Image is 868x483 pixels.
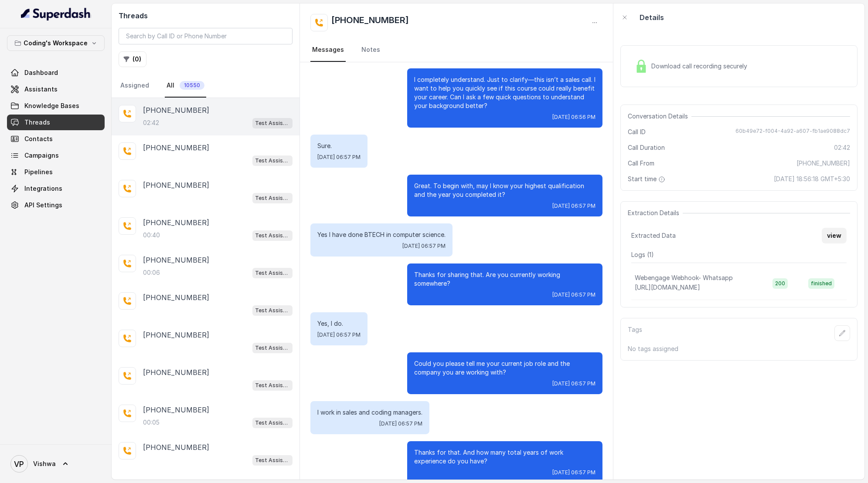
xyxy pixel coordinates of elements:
[628,159,654,168] span: Call From
[119,74,151,98] a: Assigned
[317,230,446,239] p: Yes I have done BTECH in computer science.
[628,325,642,341] p: Tags
[255,231,290,240] p: Test Assistant-3
[165,74,206,98] a: All10550
[402,243,446,250] span: [DATE] 06:57 PM
[7,115,105,130] a: Threads
[143,105,209,115] p: [PHONE_NUMBER]
[628,143,665,152] span: Call Duration
[24,101,79,110] span: Knowledge Bases
[360,38,382,62] a: Notes
[7,65,105,81] a: Dashboard
[331,14,409,31] h2: [PHONE_NUMBER]
[255,194,290,203] p: Test Assistant-3
[24,151,59,160] span: Campaigns
[631,231,676,240] span: Extracted Data
[143,118,159,127] p: 02:42
[808,278,834,289] span: finished
[24,135,53,143] span: Contacts
[119,74,293,98] nav: Tabs
[7,452,105,476] a: Vishwa
[7,148,105,163] a: Campaigns
[317,408,422,417] p: I work in sales and coding managers.
[773,278,788,289] span: 200
[143,142,209,153] p: [PHONE_NUMBER]
[317,154,361,161] span: [DATE] 06:57 PM
[24,68,58,77] span: Dashboard
[414,448,596,466] p: Thanks for that. And how many total years of work experience do you have?
[33,459,56,468] span: Vishwa
[7,81,105,97] a: Assistants
[255,456,290,465] p: Test Assistant-3
[255,344,290,352] p: Test Assistant-3
[651,62,751,71] span: Download call recording securely
[7,35,105,51] button: Coding's Workspace
[628,209,683,217] span: Extraction Details
[24,38,88,48] p: Coding's Workspace
[180,81,204,90] span: 10550
[317,142,361,150] p: Sure.
[143,405,209,415] p: [PHONE_NUMBER]
[552,291,596,298] span: [DATE] 06:57 PM
[14,459,24,469] text: VP
[143,255,209,265] p: [PHONE_NUMBER]
[552,469,596,476] span: [DATE] 06:57 PM
[317,319,361,328] p: Yes, I do.
[631,250,847,259] p: Logs ( 1 )
[255,119,290,128] p: Test Assistant-3
[822,228,847,243] button: view
[317,331,361,338] span: [DATE] 06:57 PM
[119,51,146,67] button: (0)
[143,292,209,303] p: [PHONE_NUMBER]
[143,231,160,240] p: 00:40
[774,175,850,183] span: [DATE] 18:56:18 GMT+5:30
[24,118,50,127] span: Threads
[7,197,105,213] a: API Settings
[255,156,290,165] p: Test Assistant-3
[735,128,850,136] span: 60b49e72-f004-4a92-a607-fb1ae9088dc7
[119,10,293,21] h2: Threads
[7,181,105,196] a: Integrations
[635,274,733,282] p: Webengage Webhook- Whatsapp
[24,201,62,209] span: API Settings
[143,268,160,277] p: 00:06
[628,128,646,136] span: Call ID
[255,381,290,390] p: Test Assistant-3
[7,98,105,114] a: Knowledge Bases
[24,85,58,94] span: Assistants
[21,7,91,21] img: light.svg
[552,380,596,387] span: [DATE] 06:57 PM
[628,175,667,183] span: Start time
[143,418,160,427] p: 00:05
[119,28,293,44] input: Search by Call ID or Phone Number
[143,180,209,190] p: [PHONE_NUMBER]
[7,131,105,147] a: Contacts
[414,270,596,288] p: Thanks for sharing that. Are you currently working somewhere?
[628,345,850,353] p: No tags assigned
[640,12,664,23] p: Details
[552,114,596,121] span: [DATE] 06:56 PM
[255,306,290,315] p: Test Assistant-3
[635,60,648,73] img: Lock Icon
[552,203,596,209] span: [DATE] 06:57 PM
[310,38,603,62] nav: Tabs
[414,75,596,110] p: I completely understand. Just to clarify—this isn’t a sales call. I want to help you quickly see ...
[628,112,691,121] span: Conversation Details
[24,168,53,176] span: Pipelines
[143,442,209,453] p: [PHONE_NUMBER]
[797,159,850,168] span: [PHONE_NUMBER]
[414,359,596,377] p: Could you please tell me your current job role and the company you are working with?
[379,420,422,427] span: [DATE] 06:57 PM
[635,284,700,291] span: [URL][DOMAIN_NAME]
[310,38,346,62] a: Messages
[834,143,850,152] span: 02:42
[143,367,209,378] p: [PHONE_NUMBER]
[143,330,209,340] p: [PHONE_NUMBER]
[24,184,62,193] span: Integrations
[7,164,105,180] a: Pipelines
[414,182,596,199] p: Great. To begin with, may I know your highest qualification and the year you completed it?
[143,217,209,228] p: [PHONE_NUMBER]
[255,269,290,277] p: Test Assistant-3
[255,419,290,427] p: Test Assistant-3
